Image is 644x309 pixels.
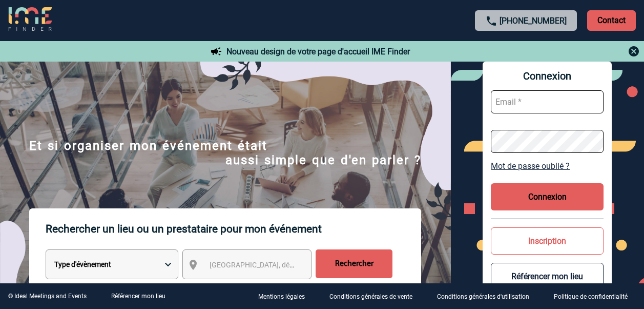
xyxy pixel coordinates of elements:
[8,293,87,300] div: © Ideal Meetings and Events
[491,183,604,210] button: Connexion
[258,294,305,301] p: Mentions légales
[491,90,604,113] input: Email *
[111,293,165,300] a: Référencer mon lieu
[210,261,352,269] span: [GEOGRAPHIC_DATA], département, région...
[429,292,546,301] a: Conditions générales d'utilisation
[554,294,628,301] p: Politique de confidentialité
[437,294,529,301] p: Conditions générales d'utilisation
[321,292,429,301] a: Conditions générales de vente
[491,70,604,82] span: Connexion
[491,161,604,171] a: Mot de passe oublié ?
[329,294,412,301] p: Conditions générales de vente
[46,208,421,249] p: Rechercher un lieu ou un prestataire pour mon événement
[500,16,567,26] a: [PHONE_NUMBER]
[485,15,497,27] img: call-24-px.png
[587,10,636,31] p: Contact
[546,292,644,301] a: Politique de confidentialité
[491,263,604,290] button: Référencer mon lieu
[250,292,321,301] a: Mentions légales
[491,227,604,255] button: Inscription
[316,249,392,278] input: Rechercher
